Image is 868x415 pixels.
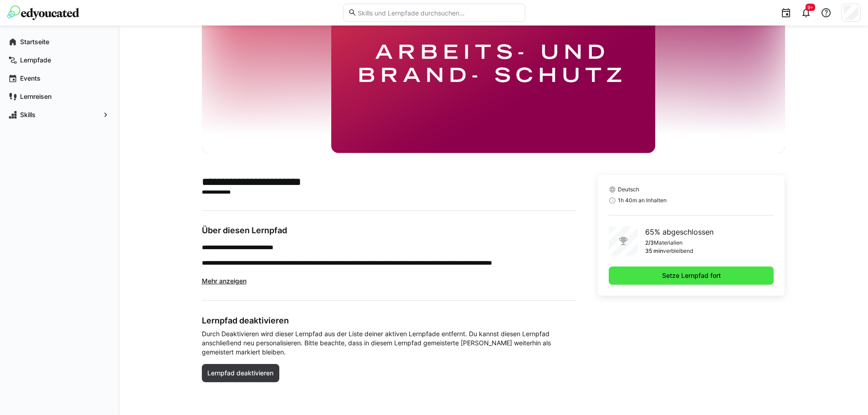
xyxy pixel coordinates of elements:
p: 65% abgeschlossen [645,226,714,237]
input: Skills und Lernpfade durchsuchen… [357,9,520,17]
span: Setze Lernpfad fort [661,271,722,280]
span: Mehr anzeigen [202,277,247,285]
p: 2/3 [645,239,654,246]
button: Lernpfad deaktivieren [202,364,280,382]
span: Deutsch [618,186,639,193]
p: Materialien [654,239,683,246]
span: 1h 40m an Inhalten [618,197,667,204]
span: 9+ [807,5,813,10]
h3: Über diesen Lernpfad [202,225,576,236]
p: verbleibend [663,247,693,255]
span: Durch Deaktivieren wird dieser Lernpfad aus der Liste deiner aktiven Lernpfade entfernt. Du kanns... [202,329,576,357]
span: Lernpfad deaktivieren [206,369,275,378]
h3: Lernpfad deaktivieren [202,315,576,326]
p: 35 min [645,247,663,255]
button: Setze Lernpfad fort [609,266,774,285]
